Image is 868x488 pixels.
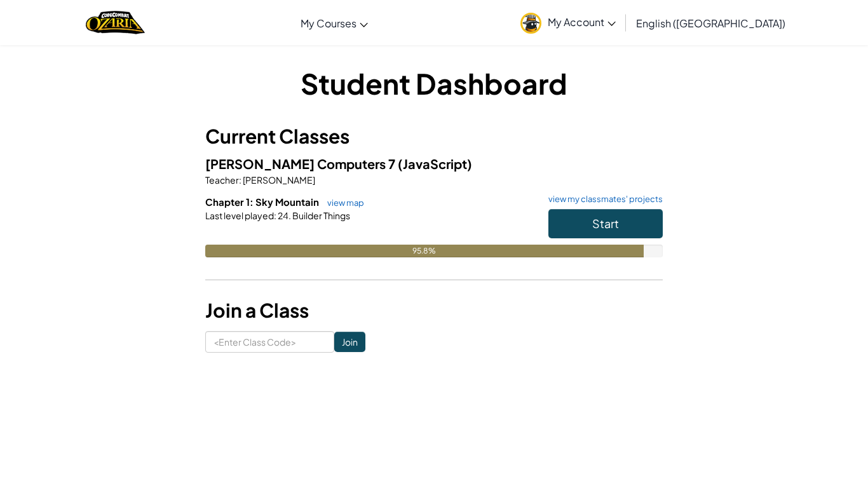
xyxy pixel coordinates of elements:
[86,10,145,36] a: Ozaria by CodeCombat logo
[241,174,315,186] span: [PERSON_NAME]
[548,15,616,29] span: My Account
[398,156,472,172] span: (JavaScript)
[86,10,145,36] img: Home
[548,209,663,238] button: Start
[636,17,785,30] span: English ([GEOGRAPHIC_DATA])
[276,210,291,221] span: 24.
[274,210,276,221] span: :
[205,210,274,221] span: Last level played
[291,210,350,221] span: Builder Things
[205,174,239,186] span: Teacher
[205,296,663,325] h3: Join a Class
[205,122,663,151] h3: Current Classes
[321,198,364,208] a: view map
[301,17,356,30] span: My Courses
[592,216,619,231] span: Start
[294,6,374,40] a: My Courses
[205,245,644,257] div: 95.8%
[514,3,622,43] a: My Account
[542,195,663,203] a: view my classmates' projects
[205,196,321,208] span: Chapter 1: Sky Mountain
[205,64,663,103] h1: Student Dashboard
[630,6,792,40] a: English ([GEOGRAPHIC_DATA])
[205,156,398,172] span: [PERSON_NAME] Computers 7
[239,174,241,186] span: :
[520,13,541,34] img: avatar
[334,332,365,352] input: Join
[205,331,334,353] input: <Enter Class Code>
